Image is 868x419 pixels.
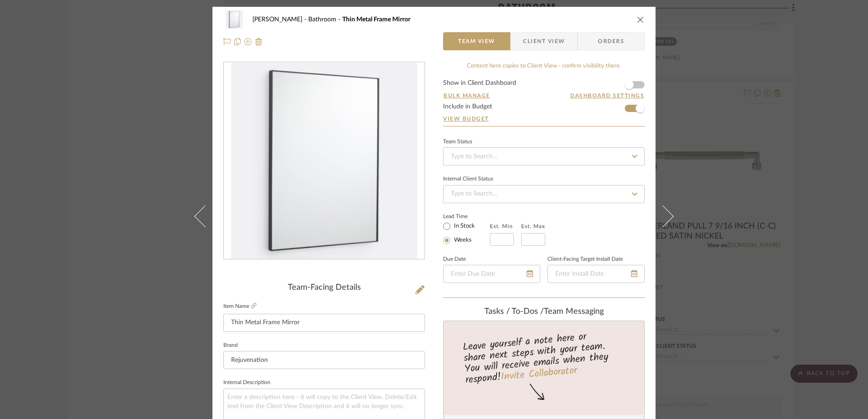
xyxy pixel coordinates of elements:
[443,62,645,71] div: Content here copies to Client View - confirm visibility there.
[443,177,493,181] div: Internal Client Status
[443,265,540,283] input: Enter Due Date
[443,212,490,220] label: Lead Time
[443,92,491,100] button: Bulk Manage
[443,140,472,144] div: Team Status
[308,16,342,23] span: Bathroom
[547,257,623,262] label: Client-Facing Target Install Date
[484,307,544,316] span: Tasks / To-Dos /
[452,222,475,230] label: In Stock
[443,257,466,262] label: Due Date
[636,15,645,24] button: close
[252,16,308,23] span: [PERSON_NAME]
[452,236,472,244] label: Weeks
[443,307,645,317] div: team Messaging
[443,115,645,122] a: View Budget
[223,343,238,348] label: Brand
[223,314,425,332] input: Enter Item Name
[223,10,245,29] img: 7c7cd2d2-8bfa-4773-ad29-0e2e65148118_48x40.jpg
[224,63,424,259] div: 0
[570,92,645,100] button: Dashboard Settings
[443,220,490,246] mat-radio-group: Select item type
[443,185,645,203] input: Type to Search…
[223,351,425,369] input: Enter Brand
[458,32,495,50] span: Team View
[223,380,271,385] label: Internal Description
[588,32,634,50] span: Orders
[443,147,645,166] input: Type to Search…
[521,223,545,229] label: Est. Max
[442,327,646,388] div: Leave yourself a note here or share next steps with your team. You will receive emails when they ...
[223,302,256,310] label: Item Name
[255,38,262,45] img: Remove from project
[523,32,565,50] span: Client View
[547,265,645,283] input: Enter Install Date
[223,283,425,293] div: Team-Facing Details
[490,223,513,229] label: Est. Min
[500,363,578,385] a: Invite Collaborator
[231,63,418,259] img: 7c7cd2d2-8bfa-4773-ad29-0e2e65148118_436x436.jpg
[342,16,410,23] span: Thin Metal Frame Mirror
